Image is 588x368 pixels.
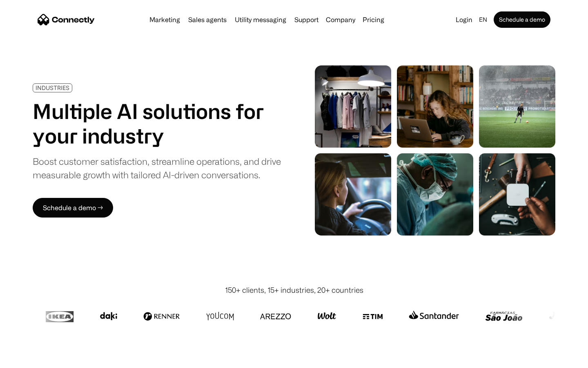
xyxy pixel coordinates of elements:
a: Login [452,14,476,25]
a: Support [291,16,322,23]
a: Schedule a demo [494,11,550,28]
ul: Language list [16,354,49,365]
a: Utility messaging [232,16,290,23]
a: Marketing [146,16,183,23]
h1: Multiple AI solutions for your industry [33,99,281,148]
div: en [479,14,487,25]
a: Schedule a demo → [33,198,113,218]
aside: Language selected: English [8,353,49,365]
div: Boost customer satisfaction, streamline operations, and drive measurable growth with tailored AI-... [33,155,281,182]
a: Pricing [359,16,388,23]
div: 150+ clients, 15+ industries, 20+ countries [225,285,363,296]
div: INDUSTRIES [36,85,69,91]
a: Sales agents [185,16,230,23]
div: Company [326,14,355,25]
